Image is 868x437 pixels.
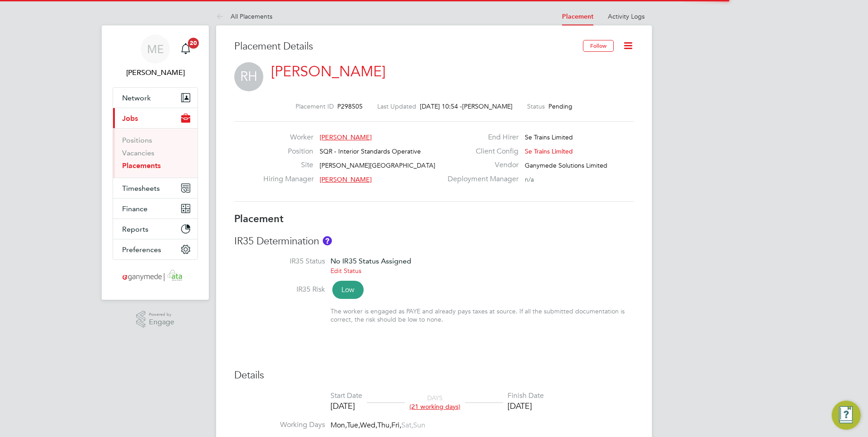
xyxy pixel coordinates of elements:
[442,133,518,142] label: End Hirer
[347,421,360,430] span: Tue,
[136,311,175,328] a: Powered byEngage
[113,269,198,283] a: Go to home page
[122,184,160,193] span: Timesheets
[330,401,362,411] div: [DATE]
[337,102,363,110] span: P298505
[442,160,518,170] label: Vendor
[525,161,607,169] span: Ganymede Solutions Limited
[216,12,272,20] a: All Placements
[525,175,534,184] span: n/a
[442,174,518,184] label: Deployment Manager
[332,281,364,299] span: Low
[330,257,411,265] span: No IR35 Status Assigned
[234,235,634,248] h3: IR35 Determination
[296,102,334,110] label: Placement ID
[234,40,576,53] h3: Placement Details
[113,199,197,218] button: Finance
[113,35,198,78] a: ME[PERSON_NAME]
[122,114,138,123] span: Jobs
[401,421,413,430] span: Sat,
[122,245,161,254] span: Preferences
[409,402,460,411] span: (21 working days)
[234,369,634,382] h3: Details
[330,391,362,401] div: Start Date
[234,420,325,430] label: Working Days
[234,257,325,266] label: IR35 Status
[263,147,313,156] label: Position
[360,421,377,430] span: Wed,
[102,25,209,300] nav: Main navigation
[323,236,332,245] button: About IR35
[263,133,313,142] label: Worker
[377,421,391,430] span: Thu,
[320,133,372,141] span: [PERSON_NAME]
[330,267,361,275] a: Edit Status
[149,318,174,326] span: Engage
[147,43,164,55] span: ME
[122,136,152,144] a: Positions
[608,12,645,20] a: Activity Logs
[462,102,513,110] span: [PERSON_NAME]
[442,147,518,156] label: Client Config
[271,63,385,80] a: [PERSON_NAME]
[234,285,325,294] label: IR35 Risk
[113,239,197,259] button: Preferences
[330,307,634,323] div: The worker is engaged as PAYE and already pays taxes at source. If all the submitted documentatio...
[832,401,861,430] button: Engage Resource Center
[320,161,435,169] span: [PERSON_NAME][GEOGRAPHIC_DATA]
[149,311,174,318] span: Powered by
[122,204,148,213] span: Finance
[122,161,161,170] a: Placements
[391,421,401,430] span: Fri,
[234,213,284,225] b: Placement
[508,391,544,401] div: Finish Date
[377,102,416,110] label: Last Updated
[583,40,614,52] button: Follow
[508,401,544,411] div: [DATE]
[420,102,462,110] span: [DATE] 10:54 -
[562,13,593,20] a: Placement
[113,128,197,178] div: Jobs
[113,219,197,239] button: Reports
[122,94,151,102] span: Network
[413,421,425,430] span: Sun
[330,421,347,430] span: Mon,
[525,147,573,155] span: Se Trains Limited
[320,147,421,155] span: SQR - Interior Standards Operative
[263,174,313,184] label: Hiring Manager
[120,269,191,283] img: ganymedesolutions-logo-retina.png
[113,88,197,108] button: Network
[320,175,372,184] span: [PERSON_NAME]
[263,160,313,170] label: Site
[113,178,197,198] button: Timesheets
[188,38,199,49] span: 20
[113,67,198,78] span: Mia Eckersley
[548,102,572,110] span: Pending
[113,108,197,128] button: Jobs
[177,35,195,64] a: 20
[122,225,148,233] span: Reports
[122,149,154,157] a: Vacancies
[525,133,573,141] span: Se Trains Limited
[234,62,263,91] span: RH
[405,394,465,410] div: DAYS
[527,102,545,110] label: Status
